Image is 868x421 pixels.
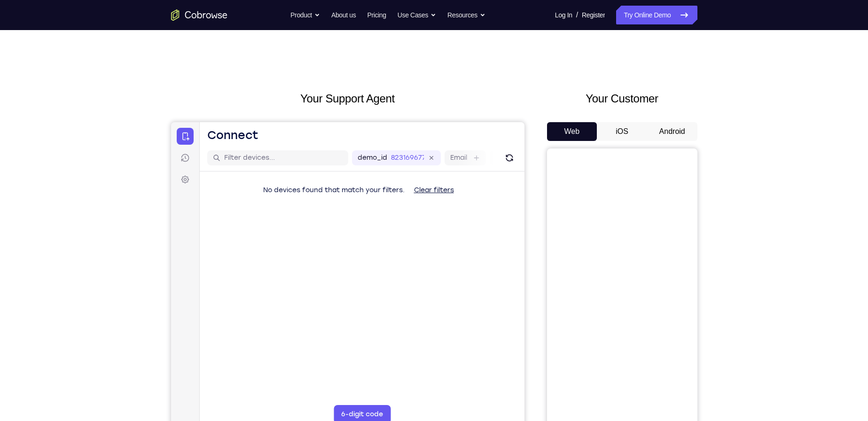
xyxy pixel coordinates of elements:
button: Resources [447,6,485,24]
a: About us [331,6,356,24]
button: iOS [597,122,647,141]
a: Log In [555,6,572,24]
button: Android [647,122,697,141]
button: Web [547,122,597,141]
span: / [576,9,578,21]
button: Product [290,6,320,24]
button: Use Cases [398,6,436,24]
h2: Your Customer [547,90,697,107]
a: Pricing [367,6,386,24]
a: Try Online Demo [616,6,697,24]
a: Register [582,6,605,24]
h2: Your Support Agent [171,90,524,107]
a: Go to the home page [171,9,227,21]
